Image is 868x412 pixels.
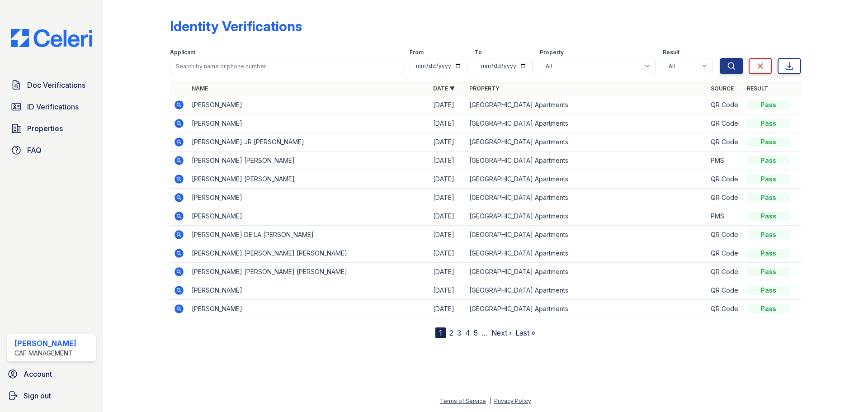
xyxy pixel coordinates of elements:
[663,49,679,56] label: Result
[188,114,429,133] td: [PERSON_NAME]
[707,300,743,318] td: QR Code
[429,300,466,318] td: [DATE]
[24,390,51,401] span: Sign out
[4,365,99,383] a: Account
[466,263,707,281] td: [GEOGRAPHIC_DATA] Apartments
[747,249,790,258] div: Pass
[4,29,99,47] img: CE_Logo_Blue-a8612792a0a2168367f1c8372b55b34899dd931a85d93a1a3d3e32e68fde9ad4.png
[27,101,79,112] span: ID Verifications
[188,244,429,263] td: [PERSON_NAME] [PERSON_NAME] [PERSON_NAME]
[188,207,429,226] td: [PERSON_NAME]
[466,244,707,263] td: [GEOGRAPHIC_DATA] Apartments
[429,114,466,133] td: [DATE]
[466,96,707,114] td: [GEOGRAPHIC_DATA] Apartments
[540,49,564,56] label: Property
[435,327,446,338] div: 1
[747,119,790,128] div: Pass
[188,281,429,300] td: [PERSON_NAME]
[466,152,707,170] td: [GEOGRAPHIC_DATA] Apartments
[429,281,466,300] td: [DATE]
[27,123,63,134] span: Properties
[491,328,512,337] a: Next ›
[494,398,531,404] a: Privacy Policy
[27,80,85,90] span: Doc Verifications
[449,328,453,337] a: 2
[429,152,466,170] td: [DATE]
[170,18,302,34] div: Identity Verifications
[429,189,466,207] td: [DATE]
[14,349,76,358] div: CAF Management
[707,244,743,263] td: QR Code
[747,137,790,147] div: Pass
[747,193,790,202] div: Pass
[707,226,743,244] td: QR Code
[489,398,491,404] div: |
[7,98,96,116] a: ID Verifications
[707,133,743,152] td: QR Code
[747,85,768,92] a: Result
[410,49,424,56] label: From
[465,328,470,337] a: 4
[747,175,790,184] div: Pass
[747,230,790,239] div: Pass
[466,300,707,318] td: [GEOGRAPHIC_DATA] Apartments
[188,189,429,207] td: [PERSON_NAME]
[466,281,707,300] td: [GEOGRAPHIC_DATA] Apartments
[440,398,486,404] a: Terms of Service
[192,85,208,92] a: Name
[188,263,429,281] td: [PERSON_NAME] [PERSON_NAME] [PERSON_NAME]
[466,170,707,189] td: [GEOGRAPHIC_DATA] Apartments
[747,156,790,165] div: Pass
[170,49,195,56] label: Applicant
[707,263,743,281] td: QR Code
[707,170,743,189] td: QR Code
[429,244,466,263] td: [DATE]
[188,152,429,170] td: [PERSON_NAME] [PERSON_NAME]
[7,141,96,159] a: FAQ
[475,49,482,56] label: To
[707,281,743,300] td: QR Code
[466,114,707,133] td: [GEOGRAPHIC_DATA] Apartments
[707,114,743,133] td: QR Code
[707,189,743,207] td: QR Code
[429,263,466,281] td: [DATE]
[707,152,743,170] td: PMS
[433,85,455,92] a: Date ▼
[170,58,402,74] input: Search by name or phone number
[429,133,466,152] td: [DATE]
[747,267,790,276] div: Pass
[457,328,462,337] a: 3
[747,212,790,221] div: Pass
[14,338,76,349] div: [PERSON_NAME]
[429,96,466,114] td: [DATE]
[466,207,707,226] td: [GEOGRAPHIC_DATA] Apartments
[188,96,429,114] td: [PERSON_NAME]
[429,207,466,226] td: [DATE]
[711,85,734,92] a: Source
[474,328,478,337] a: 5
[24,369,52,379] span: Account
[4,387,99,405] a: Sign out
[188,300,429,318] td: [PERSON_NAME]
[466,226,707,244] td: [GEOGRAPHIC_DATA] Apartments
[707,96,743,114] td: QR Code
[469,85,500,92] a: Property
[707,207,743,226] td: PMS
[7,119,96,137] a: Properties
[747,286,790,295] div: Pass
[747,304,790,313] div: Pass
[27,145,42,156] span: FAQ
[188,226,429,244] td: [PERSON_NAME] DE LA [PERSON_NAME]
[429,170,466,189] td: [DATE]
[747,100,790,109] div: Pass
[515,328,535,337] a: Last »
[188,170,429,189] td: [PERSON_NAME] [PERSON_NAME]
[7,76,96,94] a: Doc Verifications
[481,327,488,338] span: …
[466,133,707,152] td: [GEOGRAPHIC_DATA] Apartments
[188,133,429,152] td: [PERSON_NAME] JR [PERSON_NAME]
[429,226,466,244] td: [DATE]
[466,189,707,207] td: [GEOGRAPHIC_DATA] Apartments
